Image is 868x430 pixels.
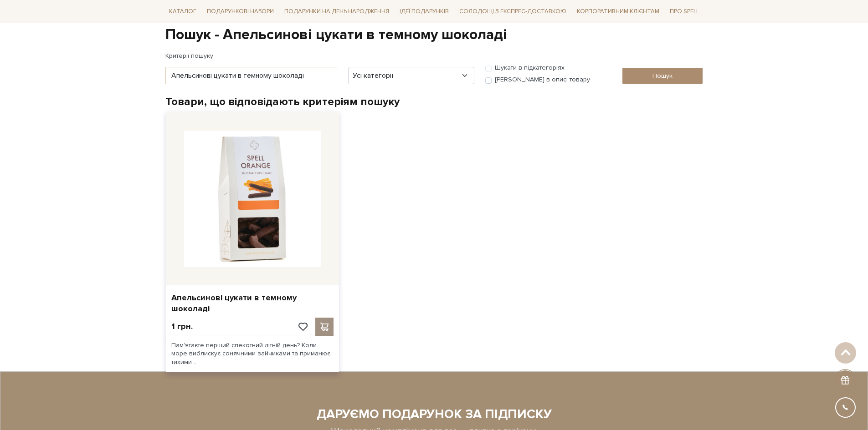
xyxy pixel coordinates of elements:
[485,77,492,84] input: [PERSON_NAME] в описі товару
[165,95,703,109] h2: Товари, що відповідають критеріям пошуку
[165,67,337,84] input: Ключові слова
[171,321,193,332] p: 1 грн.
[396,5,452,19] span: Ідеї подарунків
[666,5,703,19] span: Про Spell
[165,25,703,45] h1: Пошук - Апельсинові цукати в темному шоколаді
[281,5,393,19] span: Подарунки на День народження
[573,4,663,19] a: Корпоративним клієнтам
[203,5,277,19] span: Подарункові набори
[495,76,590,84] label: [PERSON_NAME] в описі товару
[456,4,570,19] a: Солодощі з експрес-доставкою
[166,336,339,372] div: Пам'ятаєте перший спекотний літній день? Коли море виблискує сонячними зайчиками та приманює тихи...
[165,48,213,64] label: Критерії пошуку
[495,64,565,72] label: Шукати в підкатегоріях
[165,5,200,19] a: Каталог
[622,68,703,84] input: Пошук
[171,293,334,314] a: Апельсинові цукати в темному шоколаді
